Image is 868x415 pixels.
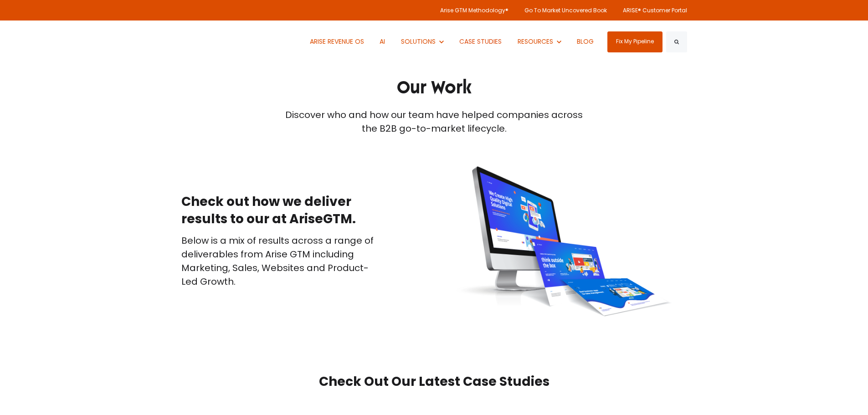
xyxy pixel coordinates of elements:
a: AI [373,20,392,63]
h1: Our Work [181,76,687,99]
button: Show submenu for RESOURCES RESOURCES [511,20,568,63]
div: Discover who and how our team have helped companies across [181,108,687,122]
a: Fix My Pipeline [607,31,663,52]
nav: Desktop navigation [303,20,601,63]
button: Show submenu for SOLUTIONS SOLUTIONS [394,20,450,63]
h2: Check Out Our Latest Case Studies [181,373,687,390]
a: CASE STUDIES [453,20,509,63]
span: RESOURCES [518,37,553,46]
img: website-design [441,158,687,324]
button: Search [666,31,687,52]
img: ARISE GTM logo (1) white [181,31,200,52]
p: Below is a mix of results across a range of deliverables from Arise GTM including Marketing, Sale... [181,234,384,288]
h2: Check out how we deliver results to our at AriseGTM. [181,193,384,228]
span: SOLUTIONS [401,37,436,46]
a: ARISE REVENUE OS [303,20,371,63]
a: BLOG [570,20,601,63]
div: the B2B go-to-market lifecycle. [181,122,687,135]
